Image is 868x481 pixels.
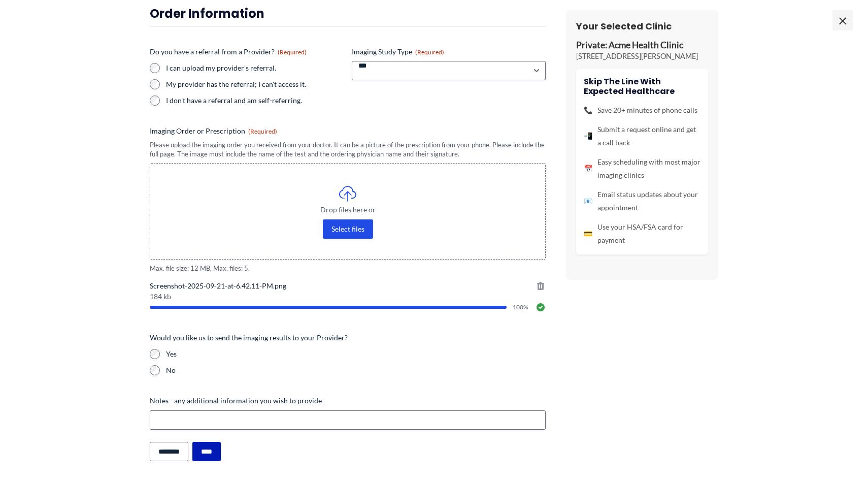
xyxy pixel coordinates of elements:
span: 💳 [584,227,592,240]
span: 📞 [584,104,592,117]
span: 📲 [584,130,592,143]
label: I can upload my provider's referral. [166,63,344,73]
legend: Do you have a referral from a Provider? [150,47,307,57]
label: Yes [166,349,546,359]
span: × [832,10,853,30]
label: No [166,365,546,375]
label: Notes - any additional information you wish to provide [150,396,546,406]
label: Imaging Order or Prescription [150,126,546,136]
span: Screenshot-2025-09-21-at-6.42.11-PM.png [150,281,546,291]
p: [STREET_ADDRESS][PERSON_NAME] [576,51,708,61]
label: Imaging Study Type [352,47,546,57]
span: Max. file size: 12 MB, Max. files: 5. [150,264,546,273]
h3: Order Information [150,6,546,21]
button: select files, imaging order or prescription(required) [323,219,373,239]
legend: Would you like us to send the imaging results to your Provider? [150,333,348,343]
span: (Required) [248,127,277,135]
div: Please upload the imaging order you received from your doctor. It can be a picture of the prescri... [150,140,546,159]
span: (Required) [278,48,307,56]
label: My provider has the referral; I can't access it. [166,79,344,89]
label: I don't have a referral and am self-referring. [166,95,344,106]
span: 184 kb [150,293,546,300]
li: Submit a request online and get a call back [584,123,700,149]
li: Email status updates about your appointment [584,188,700,214]
h3: Your Selected Clinic [576,20,708,32]
li: Save 20+ minutes of phone calls [584,104,700,117]
span: Drop files here or [171,206,525,213]
li: Use your HSA/FSA card for payment [584,220,700,247]
p: Private: Acme Health Clinic [576,40,708,51]
span: 100% [513,304,529,310]
span: (Required) [415,48,444,56]
li: Easy scheduling with most major imaging clinics [584,155,700,182]
h4: Skip the line with Expected Healthcare [584,77,700,96]
span: 📧 [584,195,592,208]
span: 📅 [584,162,592,175]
